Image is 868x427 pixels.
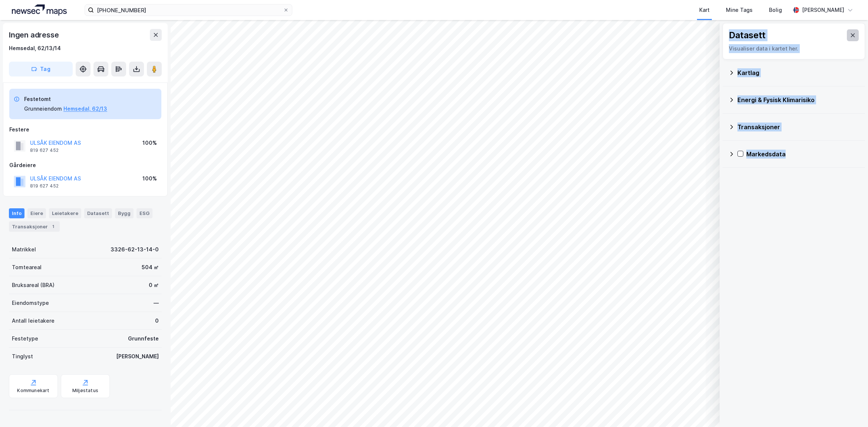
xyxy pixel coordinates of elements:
div: Miljøstatus [72,388,98,394]
div: Info [9,208,24,218]
div: 819 627 452 [30,147,59,153]
input: Søk på adresse, matrikkel, gårdeiere, leietakere eller personer [94,4,283,16]
div: Datasett [84,208,112,218]
div: 100% [142,138,157,147]
div: Ingen adresse [9,29,60,41]
div: 0 [155,316,159,325]
div: Energi & Fysisk Klimarisiko [737,95,859,104]
iframe: Chat Widget [831,391,868,427]
div: Kontrollprogram for chat [831,391,868,427]
div: Datasett [729,29,766,41]
div: — [154,299,159,307]
div: Festetomt [24,95,107,104]
div: Transaksjoner [737,123,859,131]
div: Visualiser data i kartet her. [729,44,859,53]
div: Eiere [27,208,46,218]
div: 100% [142,174,157,183]
div: Grunnfeste [128,334,159,343]
div: 1 [49,223,57,230]
div: Antall leietakere [12,316,55,325]
div: Bruksareal (BRA) [12,281,55,290]
div: Bolig [769,6,782,14]
button: Hemsedal, 62/13 [63,104,107,113]
div: Festetype [12,334,38,343]
div: Leietakere [49,208,81,218]
div: Bygg [115,208,134,218]
div: 0 ㎡ [149,281,159,290]
div: ESG [137,208,152,218]
div: Tomteareal [12,263,42,272]
div: Kart [699,6,710,14]
div: Transaksjoner [9,221,60,232]
div: 3326-62-13-14-0 [111,245,159,254]
div: Gårdeiere [9,161,161,170]
div: [PERSON_NAME] [802,6,844,14]
div: Kommunekart [17,388,49,394]
div: Mine Tags [726,6,753,14]
img: logo.a4113a55bc3d86da70a041830d287a7e.svg [12,4,67,16]
div: Eiendomstype [12,299,49,307]
div: Kartlag [737,68,859,77]
div: Markedsdata [746,150,859,159]
div: 819 627 452 [30,183,59,189]
div: Grunneiendom [24,104,62,113]
div: Hemsedal, 62/13/14 [9,44,61,53]
div: Festere [9,125,161,134]
div: Tinglyst [12,352,33,361]
div: 504 ㎡ [142,263,159,272]
div: Matrikkel [12,245,36,254]
div: [PERSON_NAME] [116,352,159,361]
button: Tag [9,62,73,76]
